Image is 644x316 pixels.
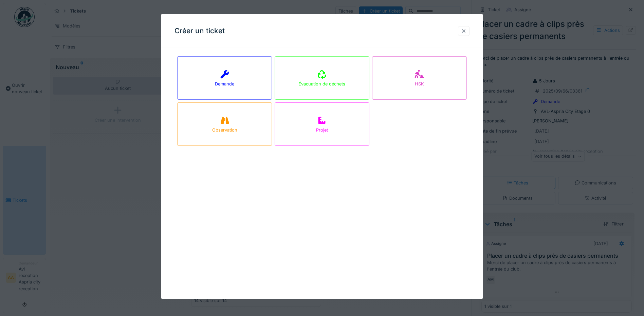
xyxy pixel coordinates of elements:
div: Demande [215,81,234,87]
div: Observation [212,127,237,133]
div: Projet [316,127,328,133]
h3: Créer un ticket [174,27,225,35]
div: HSK [415,81,424,87]
div: Évacuation de déchets [298,81,345,87]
